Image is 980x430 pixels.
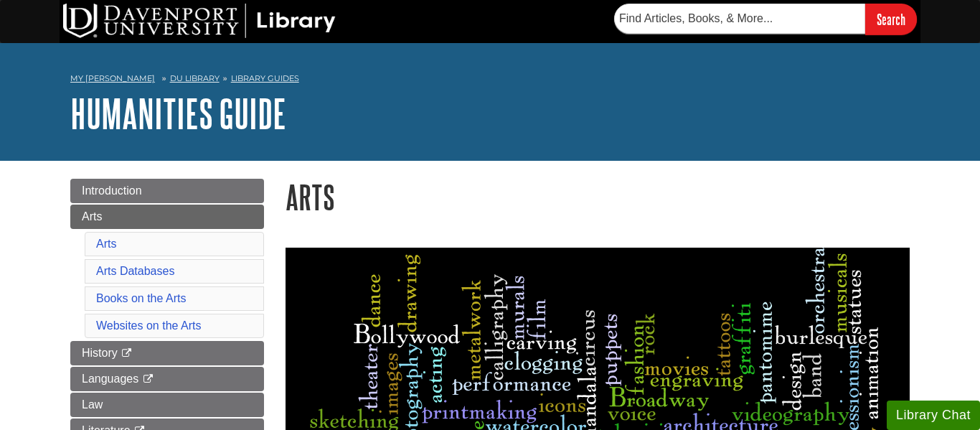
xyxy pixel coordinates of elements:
[63,4,336,38] img: DU Library
[96,319,201,332] a: Websites on the Arts
[614,4,865,34] input: Find Articles, Books, & More...
[96,238,116,250] a: Arts
[614,4,917,34] form: Searches DU Library's articles, books, and more
[231,73,299,83] a: Library Guides
[865,4,917,34] input: Search
[70,179,264,203] a: Introduction
[70,205,264,229] a: Arts
[70,73,155,85] a: My [PERSON_NAME]
[286,179,910,215] h1: Arts
[70,393,264,417] a: Law
[70,367,264,391] a: Languages
[142,375,154,384] i: This link opens in a new window
[82,398,103,411] span: Law
[82,210,102,223] span: Arts
[70,341,264,365] a: History
[70,69,910,92] nav: breadcrumb
[170,73,220,83] a: DU Library
[82,184,142,197] span: Introduction
[121,349,133,358] i: This link opens in a new window
[70,91,286,136] a: Humanities Guide
[96,265,174,277] a: Arts Databases
[887,401,980,430] button: Library Chat
[82,373,138,385] span: Languages
[82,347,118,359] span: History
[96,292,186,304] a: Books on the Arts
